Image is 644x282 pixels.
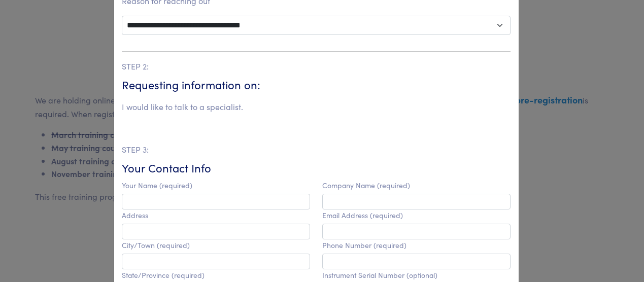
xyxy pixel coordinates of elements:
[122,143,511,156] p: STEP 3:
[122,241,190,250] label: City/Town (required)
[122,160,511,176] h6: Your Contact Info
[322,241,406,250] label: Phone Number (required)
[322,271,437,279] label: Instrument Serial Number (optional)
[322,181,410,190] label: Company Name (required)
[122,271,205,279] label: State/Province (required)
[122,60,511,73] p: STEP 2:
[122,181,192,190] label: Your Name (required)
[122,211,148,220] label: Address
[122,77,511,93] h6: Requesting information on:
[122,100,243,114] li: I would like to talk to a specialist.
[322,211,403,220] label: Email Address (required)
